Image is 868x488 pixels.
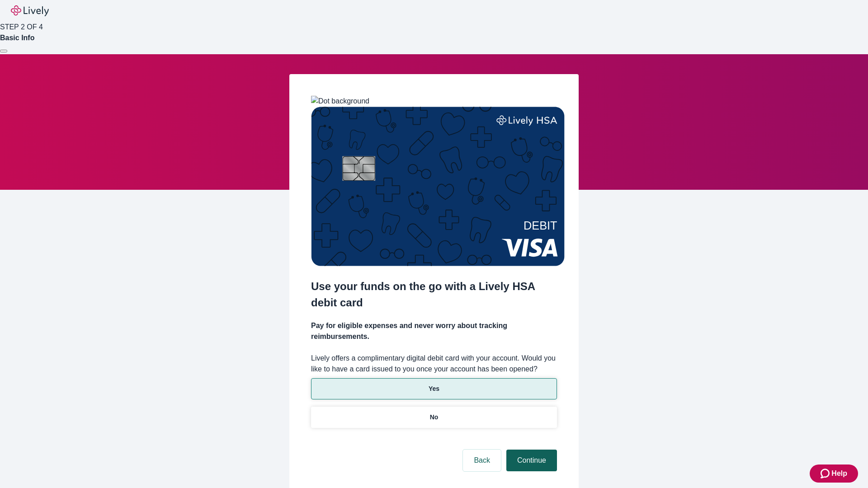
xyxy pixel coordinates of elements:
[311,320,557,342] h4: Pay for eligible expenses and never worry about tracking reimbursements.
[311,107,565,266] img: Debit card
[311,407,557,428] button: No
[311,278,557,311] h2: Use your funds on the go with a Lively HSA debit card
[430,413,439,422] p: No
[821,468,831,479] svg: Zendesk support icon
[11,5,49,16] img: Lively
[506,450,557,471] button: Continue
[831,468,847,479] span: Help
[311,96,369,107] img: Dot background
[311,353,557,375] label: Lively offers a complimentary digital debit card with your account. Would you like to have a card...
[810,465,858,483] button: Zendesk support iconHelp
[311,378,557,399] button: Yes
[463,450,501,471] button: Back
[429,384,439,394] p: Yes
